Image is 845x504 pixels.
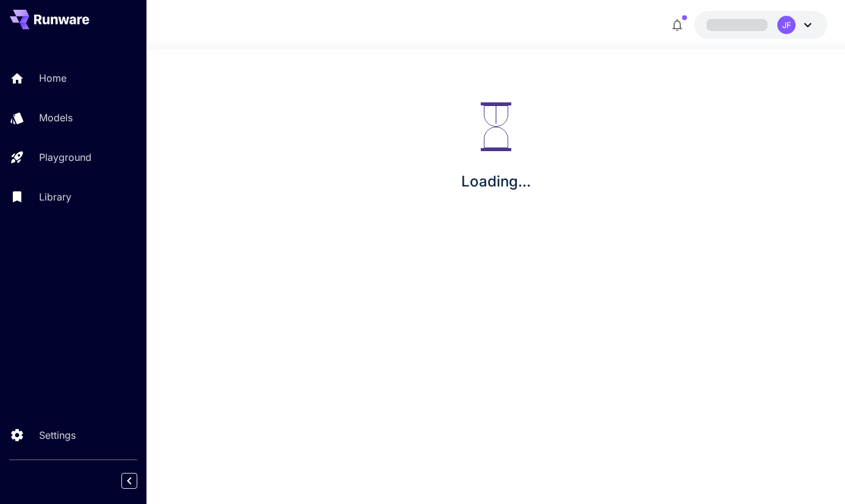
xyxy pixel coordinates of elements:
[39,428,76,442] p: Settings
[131,470,146,492] div: Collapse sidebar
[39,110,73,125] p: Models
[777,16,796,34] div: JF
[121,473,137,489] button: Collapse sidebar
[694,11,827,39] button: JF
[39,190,71,204] p: Library
[39,150,92,165] p: Playground
[39,71,67,85] p: Home
[461,171,531,193] p: Loading...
